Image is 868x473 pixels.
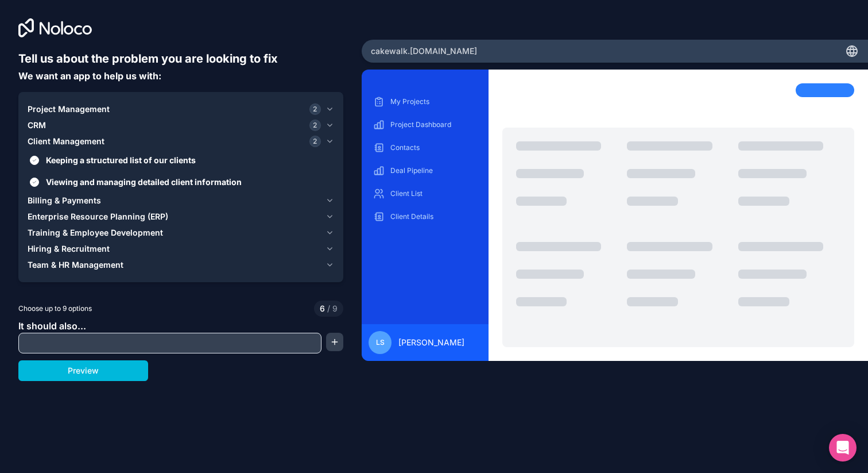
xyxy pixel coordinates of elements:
span: It should also... [18,320,86,332]
button: Training & Employee Development [28,225,334,241]
button: Team & HR Management [28,257,334,273]
span: 2 [309,136,321,147]
span: LS [376,338,385,347]
span: 6 [320,303,325,314]
button: Hiring & Recruitment [28,241,334,257]
div: scrollable content [371,93,479,315]
span: Choose up to 9 options [18,303,92,314]
span: Keeping a structured list of our clients [46,154,332,166]
p: Project Dashboard [390,120,477,129]
span: Client Management [28,136,104,147]
button: Keeping a structured list of our clients [30,156,39,165]
span: 9 [325,303,338,314]
button: Client Management2 [28,133,334,149]
p: My Projects [390,97,477,106]
button: Enterprise Resource Planning (ERP) [28,209,334,225]
span: Training & Employee Development [28,227,163,239]
div: Client Management2 [28,149,334,193]
span: Project Management [28,103,110,115]
button: CRM2 [28,117,334,133]
span: We want an app to help us with: [18,70,161,82]
div: Open Intercom Messenger [829,434,857,462]
button: Billing & Payments [28,193,334,209]
span: Billing & Payments [28,195,101,206]
span: / [327,303,330,313]
p: Client Details [390,212,477,221]
button: Project Management2 [28,101,334,117]
p: Contacts [390,143,477,152]
button: Viewing and managing detailed client information [30,178,39,187]
span: CRM [28,120,46,131]
span: Hiring & Recruitment [28,243,110,255]
span: Team & HR Management [28,259,123,271]
span: cakewalk .[DOMAIN_NAME] [371,45,477,57]
span: Enterprise Resource Planning (ERP) [28,211,168,222]
h6: Tell us about the problem you are looking to fix [18,51,343,67]
span: 2 [309,103,321,115]
button: Preview [18,360,148,381]
span: Viewing and managing detailed client information [46,176,332,188]
p: Client List [390,189,477,198]
p: Deal Pipeline [390,166,477,175]
span: 2 [309,120,321,131]
span: [PERSON_NAME] [398,337,464,348]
